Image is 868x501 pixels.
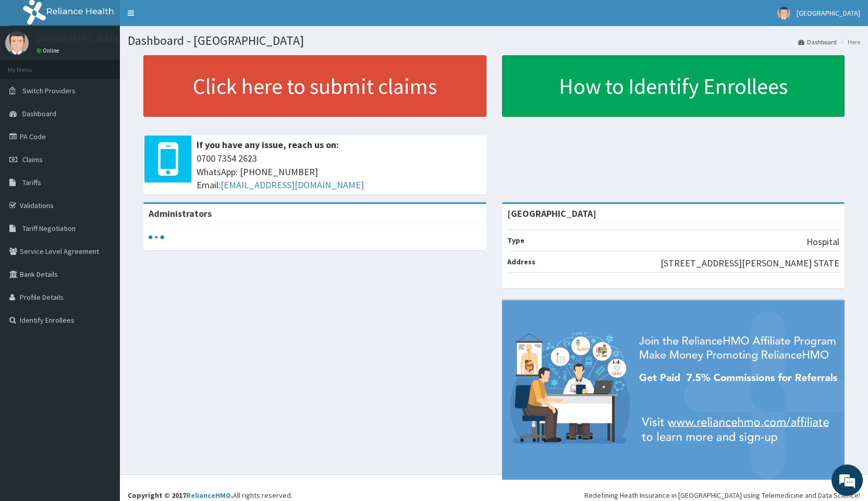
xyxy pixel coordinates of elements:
[584,490,860,500] div: Redefining Heath Insurance in [GEOGRAPHIC_DATA] using Telemedicine and Data Science!
[36,47,62,54] a: Online
[502,300,845,480] img: provider-team-banner.png
[197,139,339,151] b: If you have any issue, reach us on:
[36,34,123,43] p: [GEOGRAPHIC_DATA]
[22,178,41,187] span: Tariffs
[186,491,231,500] a: RelianceHMO
[22,155,43,164] span: Claims
[221,179,364,191] a: [EMAIL_ADDRESS][DOMAIN_NAME]
[22,224,76,233] span: Tariff Negotiation
[502,55,845,117] a: How to Identify Enrollees
[507,207,596,219] strong: [GEOGRAPHIC_DATA]
[22,86,76,95] span: Switch Providers
[661,256,839,270] p: [STREET_ADDRESS][PERSON_NAME] STATE
[798,38,837,46] a: Dashboard
[838,38,860,46] li: Here
[149,207,212,219] b: Administrators
[197,152,481,192] span: 0700 7354 2623 WhatsApp: [PHONE_NUMBER] Email:
[143,55,486,117] a: Click here to submit claims
[806,235,839,249] p: Hospital
[507,236,524,245] b: Type
[128,34,860,47] h1: Dashboard - [GEOGRAPHIC_DATA]
[128,491,233,500] strong: Copyright © 2017 .
[777,7,790,20] img: User Image
[149,229,164,245] svg: audio-loading
[797,8,860,18] span: [GEOGRAPHIC_DATA]
[5,31,29,55] img: User Image
[22,109,56,118] span: Dashboard
[507,257,535,266] b: Address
